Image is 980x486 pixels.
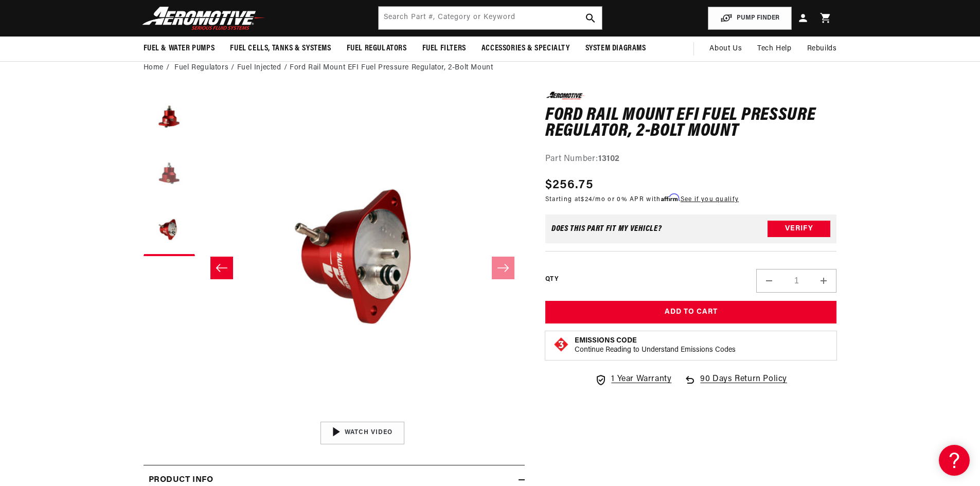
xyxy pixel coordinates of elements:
[492,257,514,279] button: Slide right
[144,43,215,54] span: Fuel & Water Pumps
[553,336,569,353] img: Emissions code
[598,155,620,163] strong: 13102
[474,37,578,61] summary: Accessories & Specialty
[144,62,164,74] a: Home
[545,176,593,194] span: $256.75
[139,6,268,30] img: Aeromotive
[347,43,407,54] span: Fuel Regulators
[144,92,525,444] media-gallery: Gallery Viewer
[575,346,736,355] p: Continue Reading to Understand Emissions Codes
[709,45,742,52] span: About Us
[702,37,750,61] a: About Us
[611,373,671,386] span: 1 Year Warranty
[144,148,195,200] button: Load image 2 in gallery view
[144,205,195,256] button: Load image 3 in gallery view
[681,196,739,203] a: See if you qualify - Learn more about Affirm Financing (opens in modal)
[578,37,654,61] summary: System Diagrams
[579,7,602,29] button: search button
[545,153,837,166] div: Part Number:
[595,373,671,386] a: 1 Year Warranty
[581,196,592,203] span: $24
[379,7,602,29] input: Search by Part Number, Category or Keyword
[482,43,570,54] span: Accessories & Specialty
[422,43,466,54] span: Fuel Filters
[230,43,331,54] span: Fuel Cells, Tanks & Systems
[700,373,787,397] span: 90 Days Return Policy
[575,337,637,345] strong: Emissions Code
[545,107,837,140] h1: Ford Rail Mount EFI Fuel Pressure Regulator, 2-Bolt Mount
[750,37,799,61] summary: Tech Help
[575,336,736,355] button: Emissions CodeContinue Reading to Understand Emissions Codes
[136,37,223,61] summary: Fuel & Water Pumps
[585,43,646,54] span: System Diagrams
[237,62,290,74] li: Fuel Injected
[757,43,791,55] span: Tech Help
[551,225,662,233] div: Does This part fit My vehicle?
[339,37,415,61] summary: Fuel Regulators
[545,301,837,324] button: Add to Cart
[415,37,474,61] summary: Fuel Filters
[290,62,493,74] li: Ford Rail Mount EFI Fuel Pressure Regulator, 2-Bolt Mount
[174,62,237,74] li: Fuel Regulators
[799,37,845,61] summary: Rebuilds
[144,92,195,143] button: Load image 1 in gallery view
[210,257,233,279] button: Slide left
[144,62,837,74] nav: breadcrumbs
[661,194,679,202] span: Affirm
[545,275,558,284] label: QTY
[684,373,787,397] a: 90 Days Return Policy
[768,221,830,237] button: Verify
[708,7,792,30] button: PUMP FINDER
[222,37,338,61] summary: Fuel Cells, Tanks & Systems
[807,43,837,55] span: Rebuilds
[545,194,739,204] p: Starting at /mo or 0% APR with .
